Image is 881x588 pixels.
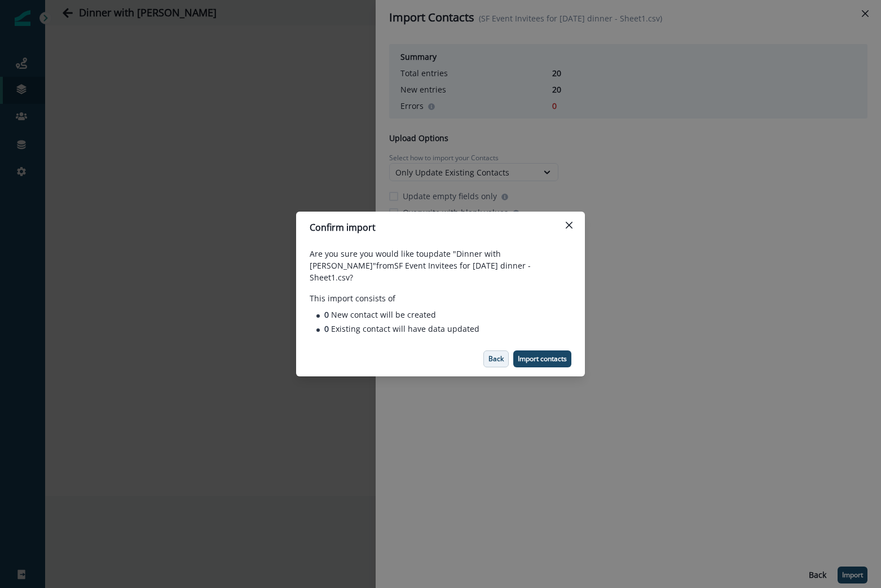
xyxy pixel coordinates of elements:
[310,292,571,304] p: This import consists of
[324,323,331,334] span: 0
[324,323,479,335] p: Existing contact will have data updated
[310,248,571,283] p: Are you sure you would like to update "Dinner with [PERSON_NAME]" from SF Event Invitees for [DAT...
[310,221,376,234] p: Confirm import
[560,216,578,234] button: Close
[324,309,331,320] span: 0
[324,309,436,321] p: New contact will be created
[513,350,571,367] button: Import contacts
[488,355,504,363] p: Back
[518,355,567,363] p: Import contacts
[483,350,509,367] button: Back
